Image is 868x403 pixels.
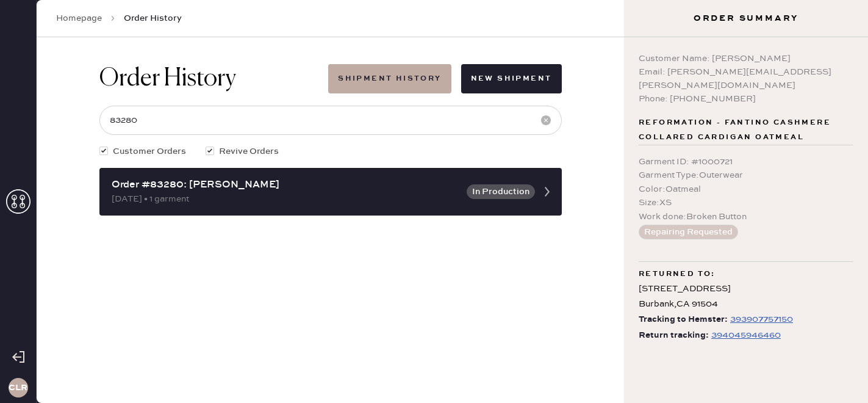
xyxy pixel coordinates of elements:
div: Work done : Broken Button [639,210,853,223]
div: Order #83280: [PERSON_NAME] [112,178,459,192]
div: Size : XS [639,196,853,209]
button: In Production [467,184,535,199]
a: 393907757150 [728,312,793,327]
div: Garment ID : # 1000721 [639,155,853,169]
div: Color : Oatmeal [639,183,853,196]
span: Revive Orders [219,145,279,158]
a: Homepage [56,12,102,24]
div: Customer Name: [PERSON_NAME] [639,52,853,65]
button: New Shipment [461,64,562,93]
span: Customer Orders [113,145,186,158]
div: [DATE] • 1 garment [112,192,459,206]
span: Tracking to Hemster: [639,312,728,327]
div: https://www.fedex.com/apps/fedextrack/?tracknumbers=394045946460&cntry_code=US [711,328,781,343]
div: Email: [PERSON_NAME][EMAIL_ADDRESS][PERSON_NAME][DOMAIN_NAME] [639,65,853,92]
div: Garment Type : Outerwear [639,169,853,182]
div: [STREET_ADDRESS] Burbank , CA 91504 [639,281,853,312]
h1: Order History [99,64,236,93]
div: Phone: [PHONE_NUMBER] [639,92,853,106]
span: Return tracking: [639,328,709,343]
button: Repairing Requested [639,225,738,239]
input: Search by order number, customer name, email or phone number [99,106,562,135]
a: 394045946460 [709,328,781,343]
h3: CLR [9,383,27,392]
span: Order History [124,12,182,24]
div: https://www.fedex.com/apps/fedextrack/?tracknumbers=393907757150&cntry_code=US [730,312,793,327]
span: Reformation - Fantino Cashmere Collared Cardigan Oatmeal [639,115,853,145]
h3: Order Summary [624,12,868,24]
button: Shipment History [328,64,451,93]
iframe: Front Chat [810,348,863,401]
span: Returned to: [639,267,716,281]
